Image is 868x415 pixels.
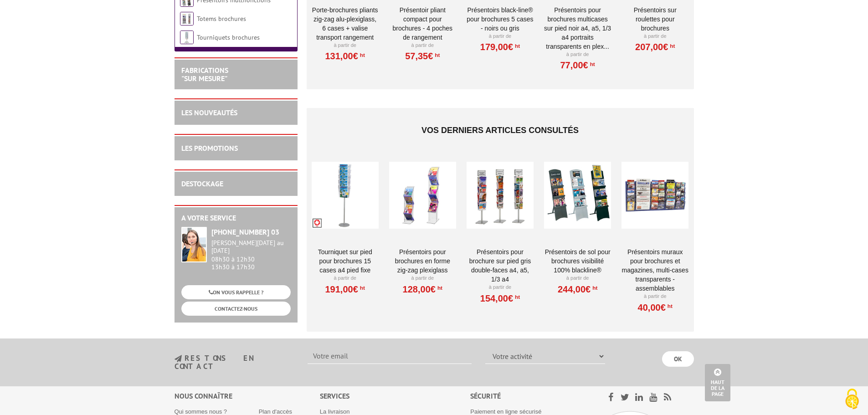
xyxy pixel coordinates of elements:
p: À partir de [467,33,534,40]
p: À partir de [389,275,456,282]
a: Paiement en ligne sécurisé [470,408,541,415]
p: À partir de [312,275,379,282]
p: À partir de [312,42,379,49]
sup: HT [436,285,442,291]
div: Sécurité [470,391,585,401]
strong: [PHONE_NUMBER] 03 [211,227,279,236]
a: 244,00€HT [558,287,597,292]
a: CONTACTEZ-NOUS [181,302,291,316]
div: Nous connaître [175,391,320,401]
a: 207,00€HT [635,44,675,50]
img: Totems brochures [180,12,194,26]
div: Services [320,391,471,401]
a: Présentoirs pour brochure sur pied GRIS double-faces A4, A5, 1/3 A4 [467,247,534,284]
a: 154,00€HT [480,296,520,301]
sup: HT [513,43,520,49]
a: Tourniquets brochures [197,33,260,41]
a: 40,00€HT [638,305,673,310]
a: Présentoirs de sol pour brochures visibilité 100% Blackline® [544,247,611,275]
img: newsletter.jpg [175,355,182,363]
sup: HT [588,61,595,67]
p: À partir de [389,42,456,49]
p: À partir de [544,51,611,58]
a: Tourniquet sur pied pour brochures 15 cases A4 Pied fixe [312,247,379,275]
img: widget-service.jpg [181,227,207,262]
sup: HT [433,52,440,58]
p: À partir de [544,275,611,282]
a: FABRICATIONS"Sur Mesure" [181,66,228,83]
input: Votre email [308,348,472,364]
a: 57,35€HT [405,53,440,59]
span: Vos derniers articles consultés [421,126,579,135]
h2: A votre service [181,214,291,222]
sup: HT [666,303,673,309]
p: À partir de [467,284,534,291]
sup: HT [591,285,597,291]
p: À partir de [621,33,688,40]
a: Totems brochures [197,15,246,23]
sup: HT [358,285,365,291]
div: 08h30 à 12h30 13h30 à 17h30 [211,239,291,271]
h3: restons en contact [175,354,294,370]
sup: HT [668,43,675,49]
a: Qui sommes nous ? [175,408,227,415]
sup: HT [513,294,520,300]
p: À partir de [621,293,688,300]
div: [PERSON_NAME][DATE] au [DATE] [211,239,291,255]
a: LES NOUVEAUTÉS [181,108,237,117]
a: Porte-Brochures pliants ZIG-ZAG Alu-Plexiglass, 6 cases + valise transport rangement [312,5,379,42]
a: Présentoir pliant compact pour brochures - 4 poches de rangement [389,5,456,42]
a: Présentoirs pour brochures en forme Zig-Zag Plexiglass [389,247,456,275]
a: 77,00€HT [560,62,595,68]
button: Cookies (fenêtre modale) [836,384,868,415]
a: Présentoirs Black-Line® pour brochures 5 Cases - Noirs ou Gris [467,5,534,33]
sup: HT [358,52,365,58]
a: 179,00€HT [480,44,520,50]
a: DESTOCKAGE [181,179,223,188]
img: Cookies (fenêtre modale) [841,388,863,410]
a: Haut de la page [705,364,730,401]
a: Plan d'accès [259,408,292,415]
a: Présentoirs pour brochures multicases sur pied NOIR A4, A5, 1/3 A4 Portraits transparents en plex... [544,5,611,51]
a: LES PROMOTIONS [181,143,238,153]
a: 191,00€HT [325,287,365,292]
a: PRÉSENTOIRS MURAUX POUR BROCHURES ET MAGAZINES, MULTI-CASES TRANSPARENTS - ASSEMBLABLES [621,247,688,293]
a: 131,00€HT [325,53,365,59]
a: ON VOUS RAPPELLE ? [181,285,291,299]
a: La livraison [320,408,350,415]
img: Tourniquets brochures [180,31,194,44]
input: OK [662,351,694,367]
a: Présentoirs sur roulettes pour brochures [621,5,688,33]
a: 128,00€HT [403,287,442,292]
